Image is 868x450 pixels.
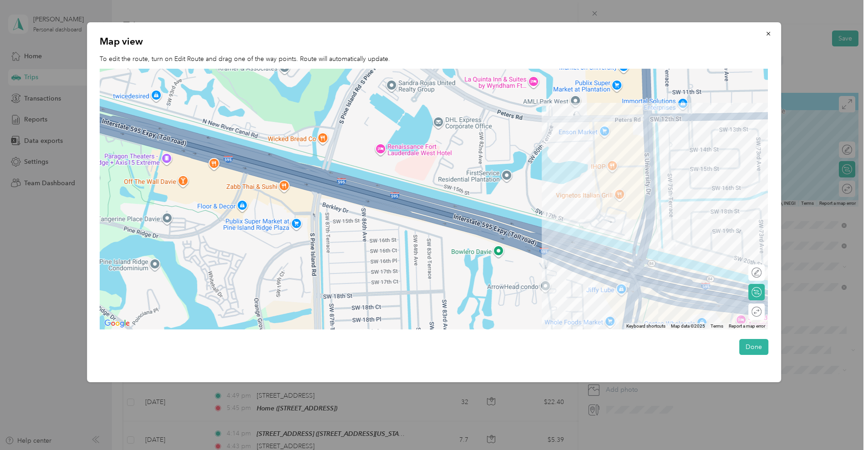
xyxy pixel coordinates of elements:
[100,54,769,64] p: To edit the route, turn on Edit Route and drag one of the way points. Route will automatically up...
[100,35,769,48] p: Map view
[102,318,132,329] img: Google
[711,324,723,329] a: Terms (opens in new tab)
[671,324,705,329] span: Map data ©2025
[739,339,768,355] button: Done
[729,324,765,329] a: Report a map error
[817,399,868,450] iframe: Everlance-gr Chat Button Frame
[626,323,665,329] button: Keyboard shortcuts
[102,318,132,329] a: Open this area in Google Maps (opens a new window)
